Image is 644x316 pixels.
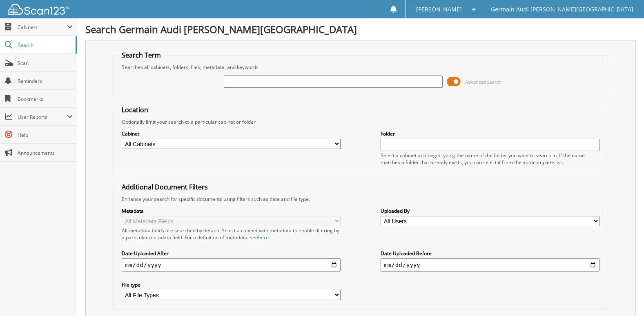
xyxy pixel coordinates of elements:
h1: Search Germain Audi [PERSON_NAME][GEOGRAPHIC_DATA] [85,22,636,36]
img: scan123-logo-white.svg [8,4,69,15]
label: Uploaded By [381,207,599,214]
span: Search [18,42,71,49]
span: Scan [18,60,73,67]
span: Announcements [18,149,73,156]
span: Help [18,131,73,138]
legend: Search Term [118,51,165,60]
div: Optionally limit your search to a particular cabinet or folder [118,118,603,125]
label: Date Uploaded After [122,250,340,257]
input: end [381,258,599,271]
label: Date Uploaded Before [381,250,599,257]
div: All metadata fields are searched by default. Select a cabinet with metadata to enable filtering b... [122,227,340,241]
span: Reminders [18,78,73,85]
legend: Additional Document Filters [118,182,212,191]
div: Searches all cabinets, folders, files, metadata, and keywords [118,64,603,71]
div: Select a cabinet and begin typing the name of the folder you want to search in. If the name match... [381,152,599,166]
legend: Location [118,105,152,114]
span: User Reports [18,113,67,120]
input: start [122,258,340,271]
span: [PERSON_NAME] [416,7,462,12]
a: here [258,234,269,241]
label: Folder [381,130,599,137]
span: Germain Audi [PERSON_NAME][GEOGRAPHIC_DATA] [491,7,633,12]
span: Cabinets [18,24,67,31]
iframe: Chat Widget [603,277,644,316]
span: Advanced Search [465,79,501,85]
span: Bookmarks [18,96,73,102]
label: Metadata [122,207,340,214]
label: Cabinet [122,130,340,137]
div: Enhance your search for specific documents using filters such as date and file type. [118,196,603,203]
label: File type [122,281,340,288]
